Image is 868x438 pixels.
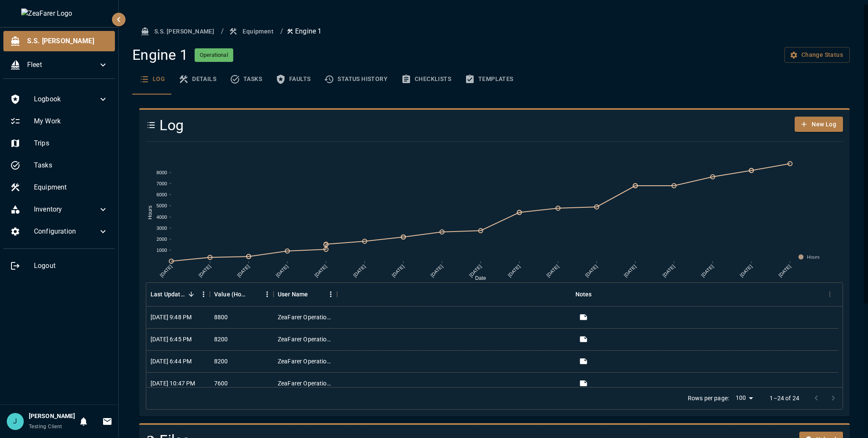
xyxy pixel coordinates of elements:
[75,413,92,430] button: Notifications
[468,263,483,278] text: [DATE]
[313,263,328,278] text: [DATE]
[139,24,218,39] button: S.S. [PERSON_NAME]
[3,89,115,109] div: Logbook
[3,155,115,176] div: Tasks
[132,46,188,64] h4: Engine 1
[214,357,228,365] div: 8200
[223,64,269,95] button: Tasks
[214,379,228,388] div: 7600
[99,413,116,430] button: Invitations
[197,288,210,301] button: Menu
[156,181,167,186] text: 7000
[3,221,115,242] div: Configuration
[34,204,98,215] span: Inventory
[261,288,274,301] button: Menu
[34,261,108,271] span: Logout
[29,424,62,430] span: Testing Client
[3,177,115,198] div: Equipment
[172,64,223,95] button: Details
[27,36,108,46] span: S.S. [PERSON_NAME]
[214,335,228,343] div: 8200
[151,335,192,343] div: 2/12/2025, 6:45 PM
[278,335,333,343] div: ZeaFarer Operations
[34,138,108,148] span: Trips
[3,31,115,51] div: S.S. [PERSON_NAME]
[700,263,714,278] text: [DATE]
[269,64,317,95] button: Faults
[784,47,850,63] button: Change equipment status
[391,263,405,278] text: [DATE]
[132,64,850,95] div: basic tabs example
[156,192,167,197] text: 6000
[739,263,754,278] text: [DATE]
[278,357,333,365] div: ZeaFarer Operations
[778,263,792,278] text: [DATE]
[21,8,98,19] img: ZeaFarer Logo
[214,313,228,321] div: 8800
[156,237,167,242] text: 2000
[29,412,75,421] h6: [PERSON_NAME]
[577,377,590,390] button: View
[151,282,185,306] div: Last Updated
[507,263,521,278] text: [DATE]
[3,133,115,153] div: Trips
[584,263,599,278] text: [DATE]
[214,282,249,306] div: Value (Hours)
[185,288,197,300] button: Sort
[147,205,153,219] text: Hours
[156,170,167,175] text: 8000
[280,26,283,36] li: /
[236,263,251,278] text: [DATE]
[3,199,115,220] div: Inventory
[278,282,308,306] div: User Name
[3,256,115,276] div: Logout
[430,263,444,278] text: [DATE]
[198,263,212,278] text: [DATE]
[132,64,172,95] button: Log
[34,160,108,170] span: Tasks
[317,64,394,95] button: Status History
[577,333,590,346] button: View
[249,288,261,300] button: Sort
[275,263,289,278] text: [DATE]
[156,215,167,220] text: 4000
[352,263,367,278] text: [DATE]
[732,392,756,404] div: 100
[159,263,173,278] text: [DATE]
[770,394,799,402] p: 1–24 of 24
[34,226,98,237] span: Configuration
[151,357,192,365] div: 2/12/2025, 6:44 PM
[688,394,729,402] p: Rows per page:
[156,203,167,208] text: 5000
[7,413,24,430] div: J
[458,64,520,95] button: Templates
[221,26,224,36] li: /
[210,282,274,306] div: Value (Hours)
[3,55,115,75] div: Fleet
[623,263,637,278] text: [DATE]
[546,263,560,278] text: [DATE]
[577,355,590,368] button: View
[661,263,676,278] text: [DATE]
[156,226,167,231] text: 3000
[577,311,590,324] button: View
[337,282,830,306] div: Notes
[34,116,108,126] span: My Work
[394,64,458,95] button: Checklists
[34,182,108,192] span: Equipment
[475,275,486,281] text: Date
[308,288,320,300] button: Sort
[575,282,592,306] div: Notes
[151,313,192,321] div: 8/13/2025, 9:48 PM
[151,379,195,388] div: 1/11/2025, 10:47 PM
[795,117,843,132] button: New Log
[227,24,277,39] button: Equipment
[278,313,333,321] div: ZeaFarer Operations
[324,288,337,301] button: Menu
[146,117,726,134] h4: Log
[146,282,210,306] div: Last Updated
[156,248,167,253] text: 1000
[287,26,321,36] p: Engine 1
[278,379,333,388] div: ZeaFarer Operations
[195,51,233,59] span: Operational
